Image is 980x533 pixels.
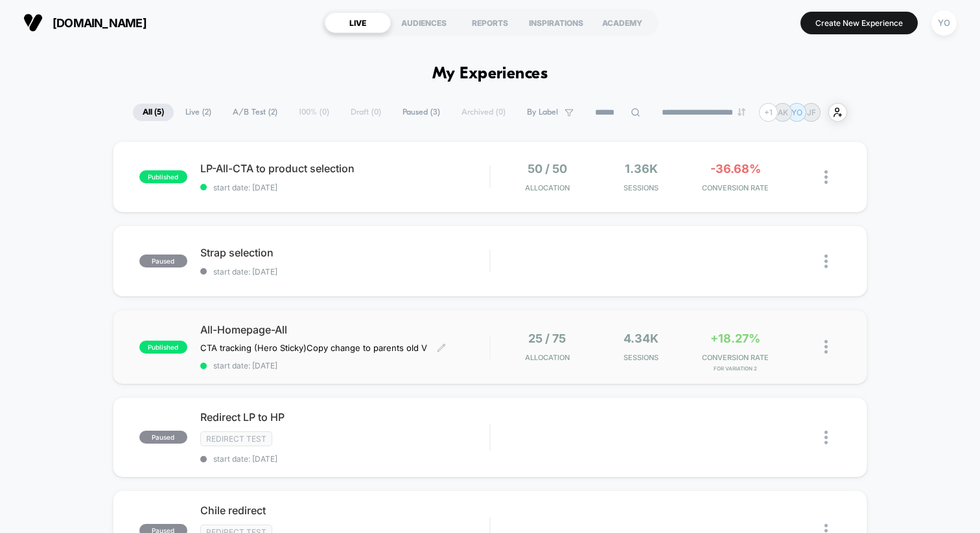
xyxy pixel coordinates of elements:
[200,323,489,336] span: All-Homepage-All
[824,431,828,444] img: close
[133,104,174,121] span: All ( 5 )
[200,504,489,517] span: Chile redirect
[931,10,957,36] div: YO
[598,353,685,362] span: Sessions
[200,411,489,424] span: Redirect LP to HP
[525,183,570,192] span: Allocation
[927,10,961,36] button: YO
[589,12,655,33] div: ACADEMY
[139,341,187,354] span: published
[824,340,828,354] img: close
[200,454,489,464] span: start date: [DATE]
[200,431,272,446] span: Redirect Test
[200,361,489,370] span: start date: [DATE]
[200,343,427,353] span: CTA tracking (Hero Sticky)Copy change to parents old V
[807,108,816,117] p: JF
[139,431,187,444] span: paused
[525,353,570,362] span: Allocation
[457,12,523,33] div: REPORTS
[692,183,779,192] span: CONVERSION RATE
[528,162,567,176] span: 50 / 50
[523,12,589,33] div: INSPIRATIONS
[598,183,685,192] span: Sessions
[800,12,918,34] button: Create New Experience
[527,108,558,117] span: By Label
[432,65,548,84] h1: My Experiences
[692,353,779,362] span: CONVERSION RATE
[23,13,43,32] img: Visually logo
[200,162,489,175] span: LP-All-CTA to product selection
[791,108,802,117] p: YO
[223,104,287,121] span: A/B Test ( 2 )
[625,162,658,176] span: 1.36k
[759,103,778,122] div: + 1
[139,170,187,183] span: published
[325,12,391,33] div: LIVE
[778,108,788,117] p: AK
[52,16,146,30] span: [DOMAIN_NAME]
[624,332,659,345] span: 4.34k
[824,255,828,268] img: close
[200,246,489,259] span: Strap selection
[391,12,457,33] div: AUDIENCES
[139,255,187,267] span: paused
[710,162,761,176] span: -36.68%
[710,332,760,345] span: +18.27%
[19,12,150,33] button: [DOMAIN_NAME]
[200,267,489,277] span: start date: [DATE]
[393,104,450,121] span: Paused ( 3 )
[528,332,566,345] span: 25 / 75
[738,108,745,116] img: end
[824,170,828,184] img: close
[200,183,489,192] span: start date: [DATE]
[176,104,221,121] span: Live ( 2 )
[692,365,779,372] span: for Variation 2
